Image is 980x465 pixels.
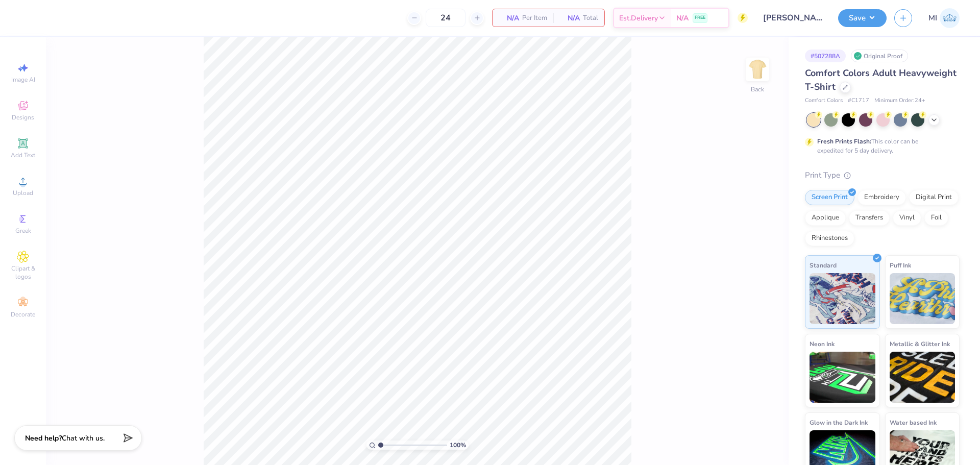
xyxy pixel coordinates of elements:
span: Neon Ink [810,338,835,349]
span: Comfort Colors [805,96,843,105]
span: Comfort Colors Adult Heavyweight T-Shirt [805,67,957,93]
div: Digital Print [909,190,959,205]
div: Vinyl [893,210,921,226]
img: Standard [810,273,875,324]
div: Print Type [805,169,960,181]
span: Decorate [11,310,35,319]
span: Standard [810,260,837,271]
span: 100 % [450,440,466,450]
img: Back [747,59,768,80]
span: Est. Delivery [619,13,658,23]
span: Total [583,13,598,23]
div: Rhinestones [805,231,854,246]
span: Per Item [522,13,547,23]
div: Foil [924,210,948,226]
div: # 507288A [805,50,846,62]
div: Transfers [849,210,890,226]
span: Designs [12,113,34,121]
div: Screen Print [805,190,854,205]
input: Untitled Design [755,8,830,28]
span: Glow in the Dark Ink [810,417,868,428]
button: Save [838,9,887,27]
div: Embroidery [857,190,906,205]
img: Ma. Isabella Adad [940,8,960,28]
span: Metallic & Glitter Ink [890,338,950,349]
span: FREE [695,14,705,21]
div: Original Proof [851,50,908,62]
span: # C1717 [848,96,869,105]
span: Puff Ink [890,260,911,271]
img: Puff Ink [890,273,955,324]
span: N/A [676,13,689,23]
span: Chat with us. [62,433,105,443]
span: N/A [559,13,580,23]
span: Minimum Order: 24 + [874,96,925,105]
span: Upload [13,189,33,197]
a: MI [928,8,960,28]
div: This color can be expedited for 5 day delivery. [817,137,943,155]
strong: Need help? [25,433,62,443]
img: Metallic & Glitter Ink [890,352,955,403]
img: Neon Ink [810,352,875,403]
div: Applique [805,210,846,226]
div: Back [751,85,764,94]
span: Add Text [11,151,35,159]
span: MI [928,12,937,24]
span: Water based Ink [890,417,937,428]
span: Image AI [11,76,35,84]
strong: Fresh Prints Flash: [817,137,871,145]
span: Greek [15,227,31,235]
span: Clipart & logos [5,264,41,281]
span: N/A [499,13,519,23]
input: – – [426,9,465,27]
